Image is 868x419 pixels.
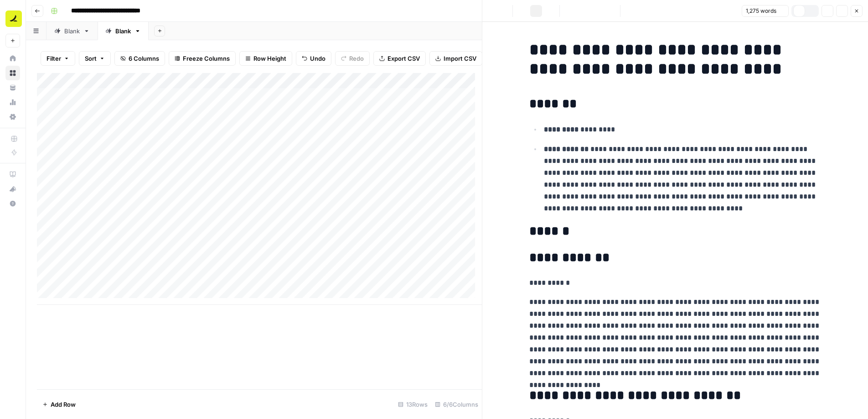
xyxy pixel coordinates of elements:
button: Undo [296,51,331,66]
a: Your Data [5,80,20,95]
button: Export CSV [373,51,426,66]
button: Workspace: Ramp [5,7,20,30]
button: 6 Columns [114,51,165,66]
a: Home [5,51,20,66]
button: Help + Support [5,196,20,211]
a: Settings [5,110,20,124]
span: Add Row [51,400,76,409]
span: Import CSV [444,54,476,63]
span: Filter [46,54,61,63]
a: AirOps Academy [5,167,20,182]
span: 6 Columns [129,54,159,63]
button: Sort [79,51,111,66]
span: Sort [85,54,97,63]
img: Ramp Logo [5,10,22,27]
button: 1,275 words [742,5,789,17]
button: What's new? [5,182,20,196]
span: Undo [310,54,325,63]
button: Freeze Columns [169,51,236,66]
span: Redo [349,54,364,63]
div: What's new? [6,182,20,196]
button: Add Row [37,397,81,412]
button: Row Height [239,51,292,66]
span: Export CSV [387,54,420,63]
button: Filter [41,51,75,66]
span: Row Height [253,54,286,63]
a: Usage [5,95,20,110]
a: Blank [98,22,149,40]
div: Blank [115,26,131,36]
span: 1,275 words [746,7,776,15]
a: Blank [46,22,98,40]
div: 13 Rows [394,397,431,412]
button: Redo [335,51,370,66]
span: Freeze Columns [183,54,230,63]
a: Browse [5,66,20,80]
div: Blank [64,26,80,36]
button: Import CSV [429,51,482,66]
div: 6/6 Columns [431,397,482,412]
